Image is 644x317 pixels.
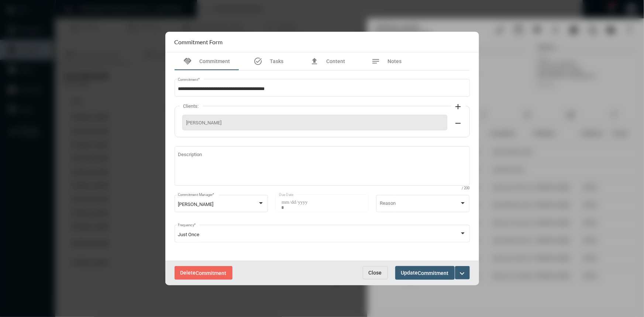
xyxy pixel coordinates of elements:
button: UpdateCommitment [395,266,455,280]
span: Commitment [200,58,230,64]
mat-icon: expand_more [458,269,467,278]
span: Content [326,58,345,64]
h2: Commitment Form [175,38,223,45]
span: Just Once [178,232,199,237]
span: Commitment [196,270,227,276]
span: Notes [388,58,402,64]
span: Delete [180,270,227,276]
label: Clients: [180,103,203,109]
span: [PERSON_NAME] [178,201,213,207]
button: Close [363,266,388,279]
mat-icon: task_alt [254,57,262,66]
mat-icon: handshake [183,57,192,66]
span: Commitment [418,270,449,276]
button: DeleteCommitment [175,266,233,280]
span: [PERSON_NAME] [186,120,443,125]
mat-icon: notes [372,57,380,66]
span: Update [401,270,449,276]
mat-icon: file_upload [310,57,319,66]
span: Tasks [270,58,283,64]
mat-icon: add [454,102,463,111]
mat-hint: / 200 [462,186,470,190]
mat-icon: remove [454,119,463,128]
span: Close [369,270,382,276]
